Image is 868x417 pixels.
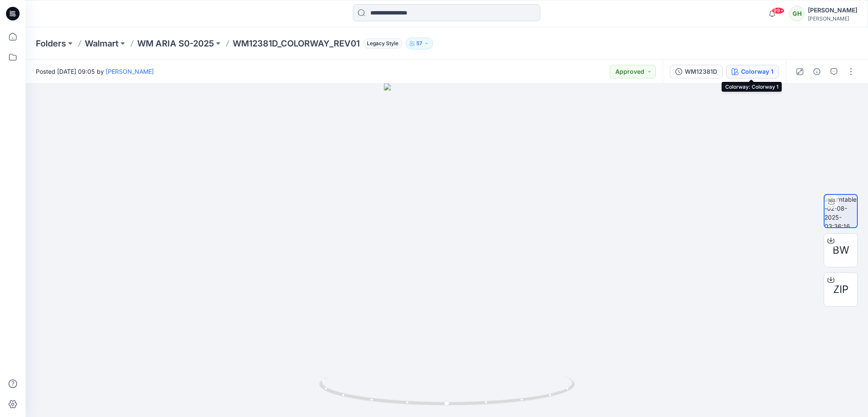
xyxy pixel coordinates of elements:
span: Posted [DATE] 09:05 by [36,67,154,76]
button: Legacy Style [360,38,402,49]
span: Legacy Style [363,38,402,49]
p: WM12381D_COLORWAY_REV01 [233,38,360,49]
p: 57 [416,39,422,48]
a: WM ARIA S0-2025 [137,38,214,49]
div: GH [789,6,805,21]
span: BW [833,243,849,258]
span: 99+ [772,7,784,14]
button: Colorway 1 [726,65,779,78]
a: Folders [36,38,66,49]
div: [PERSON_NAME] [808,5,857,15]
a: Walmart [85,38,118,49]
div: [PERSON_NAME] [808,15,857,22]
button: 57 [406,38,433,49]
img: turntable-02-08-2025-03:36:16 [825,195,857,227]
div: Colorway 1 [741,67,773,76]
span: ZIP [833,282,848,297]
button: Details [810,65,824,78]
div: WM12381D [685,67,717,76]
a: [PERSON_NAME] [106,68,154,75]
button: WM12381D [670,65,723,78]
